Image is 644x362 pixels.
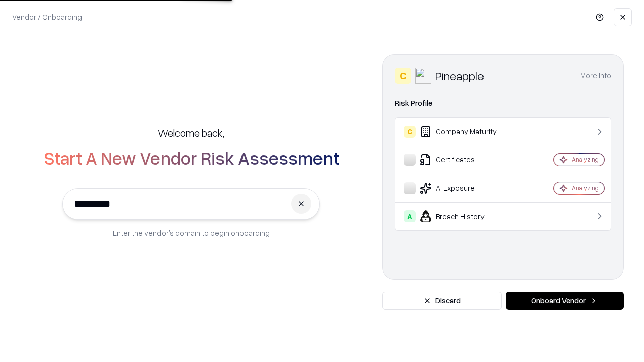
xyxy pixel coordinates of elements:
[435,68,484,84] div: Pineapple
[404,182,524,194] div: AI Exposure
[572,184,599,192] div: Analyzing
[404,126,524,138] div: Company Maturity
[44,148,339,168] h2: Start A New Vendor Risk Assessment
[158,126,224,140] h5: Welcome back,
[12,12,82,22] p: Vendor / Onboarding
[404,154,524,166] div: Certificates
[113,228,270,238] p: Enter the vendor’s domain to begin onboarding
[404,210,416,222] div: A
[404,126,416,138] div: C
[395,68,411,84] div: C
[404,210,524,222] div: Breach History
[415,68,431,84] img: Pineapple
[382,292,502,310] button: Discard
[506,292,624,310] button: Onboard Vendor
[572,155,599,164] div: Analyzing
[395,97,611,109] div: Risk Profile
[580,67,611,85] button: More info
